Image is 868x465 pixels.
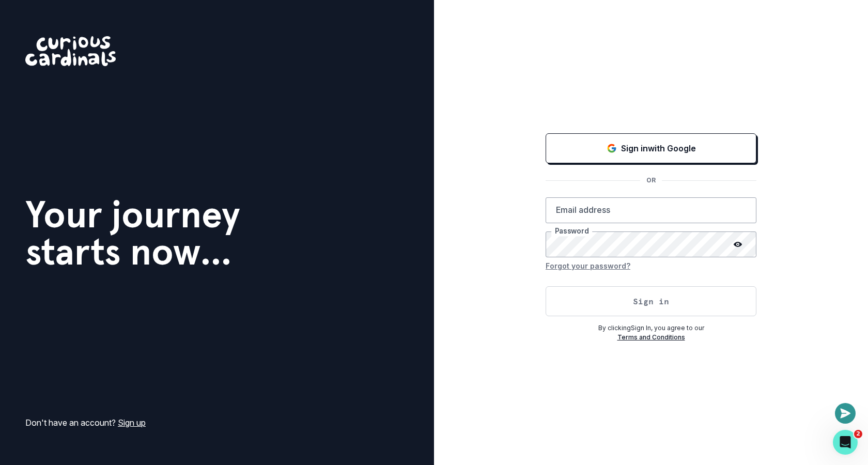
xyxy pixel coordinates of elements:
p: OR [640,176,662,185]
p: By clicking Sign In , you agree to our [546,323,756,333]
img: Curious Cardinals Logo [25,36,116,66]
iframe: Intercom live chat [833,430,858,455]
button: Forgot your password? [546,257,630,274]
button: Sign in [546,286,756,316]
p: Sign in with Google [621,142,696,154]
p: Don't have an account? [25,416,146,429]
button: Open or close messaging widget [835,403,856,424]
h1: Your journey starts now... [25,196,240,270]
button: Sign in with Google (GSuite) [546,133,756,163]
a: Terms and Conditions [617,333,685,341]
a: Sign up [118,417,146,428]
span: 2 [854,430,862,438]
